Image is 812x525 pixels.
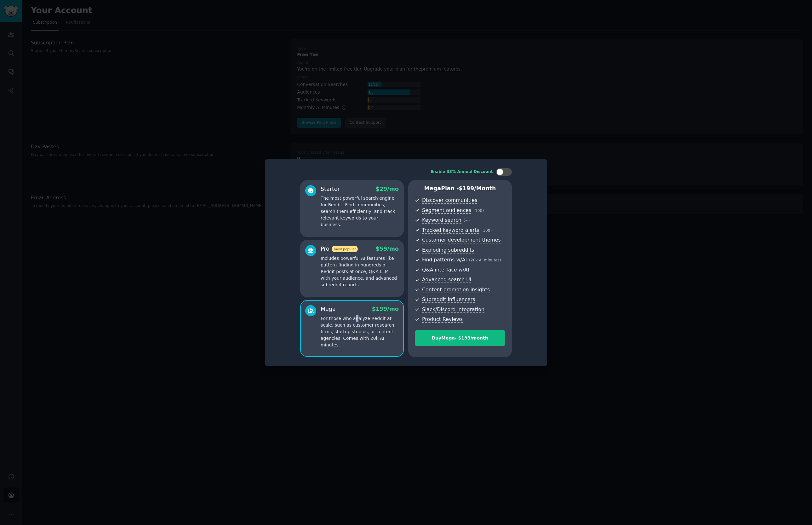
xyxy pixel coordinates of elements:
[422,287,490,293] span: Content promotion insights
[321,305,336,313] div: Mega
[422,267,469,273] span: Q&A interface w/AI
[321,185,340,193] div: Starter
[422,217,461,224] span: Keyword search
[422,207,471,214] span: Segment audiences
[332,246,358,252] span: most popular
[422,316,463,323] span: Product Reviews
[431,169,493,175] div: Enable 33% Annual Discount
[415,330,505,346] button: BuyMega- $199/month
[469,258,501,262] span: ( 20k AI minutes )
[321,245,358,253] div: Pro
[376,186,399,192] span: $ 29 /mo
[481,228,492,233] span: ( 100 )
[459,185,496,191] span: $ 199 /month
[372,306,399,312] span: $ 199 /mo
[415,185,505,192] p: Mega Plan -
[422,277,471,283] span: Advanced search UI
[422,306,484,313] span: Slack/Discord integration
[422,237,501,243] span: Customer development themes
[376,246,399,252] span: $ 59 /mo
[321,255,399,288] p: Includes powerful AI features like pattern-finding in hundreds of Reddit posts at once, Q&A LLM w...
[321,315,399,348] p: For those who analyze Reddit at scale, such as customer research firms, startup studios, or conte...
[321,195,399,228] p: The most powerful search engine for Reddit. Find communities, search them efficiently, and track ...
[422,247,474,254] span: Exploding subreddits
[473,208,484,213] span: ( 100 )
[422,227,479,234] span: Tracked keyword alerts
[415,335,505,341] div: Buy Mega - $ 199 /month
[464,218,470,223] span: ( ∞ )
[422,296,475,303] span: Subreddit influencers
[422,197,477,204] span: Discover communities
[422,257,467,263] span: Find patterns w/AI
